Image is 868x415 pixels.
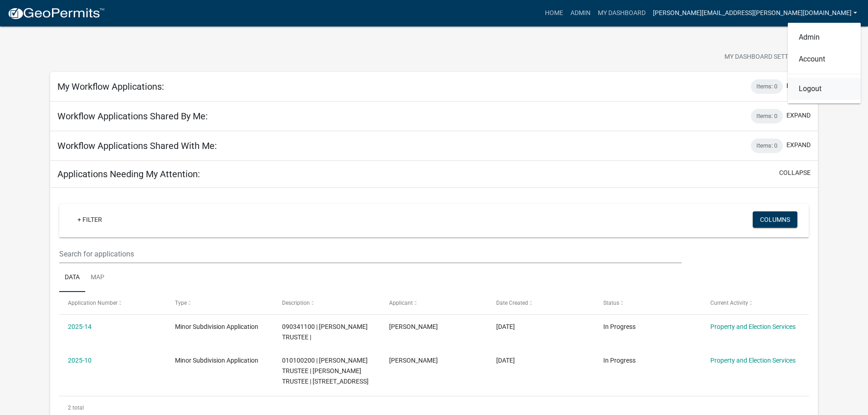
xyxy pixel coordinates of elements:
input: Search for applications [59,245,681,263]
datatable-header-cell: Type [166,292,273,314]
button: expand [786,140,811,150]
button: My Dashboard Settingssettings [717,48,823,66]
span: Calvin Priem [389,357,438,364]
span: Description [282,300,310,306]
div: Items: 0 [751,79,783,94]
datatable-header-cell: Applicant [380,292,488,314]
button: collapse [779,168,811,178]
div: Items: 0 [751,138,783,153]
button: expand [786,111,811,120]
span: 010100200 | CALVIN K PRIEM TRUSTEE | KAREN M PRIEM TRUSTEE | 3635 360TH AVE [282,357,369,385]
datatable-header-cell: Application Number [59,292,166,314]
a: Map [85,263,110,292]
a: 2025-14 [68,323,92,330]
datatable-header-cell: Date Created [488,292,595,314]
span: Tricia Kronebusch [389,323,438,330]
span: 07/30/2025 [496,323,515,330]
span: 090341100 | JOSEPH E BORNEKE TRUSTEE | [282,323,368,341]
span: My Dashboard Settings [724,52,803,63]
a: Property and Election Services [710,357,796,364]
h5: Workflow Applications Shared By Me: [57,111,208,122]
span: 07/11/2025 [496,357,515,364]
span: Status [603,300,619,306]
div: Items: 0 [751,109,783,123]
datatable-header-cell: Current Activity [701,292,808,314]
button: expand [786,81,811,91]
a: Home [541,5,567,22]
span: Current Activity [710,300,748,306]
div: [PERSON_NAME][EMAIL_ADDRESS][PERSON_NAME][DOMAIN_NAME] [788,23,861,103]
datatable-header-cell: Status [594,292,701,314]
a: [PERSON_NAME][EMAIL_ADDRESS][PERSON_NAME][DOMAIN_NAME] [649,5,861,22]
span: In Progress [603,357,636,364]
a: Property and Election Services [710,323,796,330]
a: 2025-10 [68,357,92,364]
span: Date Created [496,300,528,306]
a: Data [59,263,85,292]
a: Admin [567,5,594,22]
span: Minor Subdivision Application [175,323,258,330]
h5: Workflow Applications Shared With Me: [57,140,217,151]
a: Admin [788,26,861,48]
a: Logout [788,78,861,100]
span: Application Number [68,300,118,306]
button: Columns [753,211,797,228]
span: Applicant [389,300,413,306]
h5: My Workflow Applications: [57,81,164,92]
a: My Dashboard [594,5,649,22]
span: Type [175,300,187,306]
span: Minor Subdivision Application [175,357,258,364]
h5: Applications Needing My Attention: [57,169,200,179]
datatable-header-cell: Description [273,292,380,314]
span: In Progress [603,323,636,330]
a: Account [788,48,861,70]
a: + Filter [70,211,109,228]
